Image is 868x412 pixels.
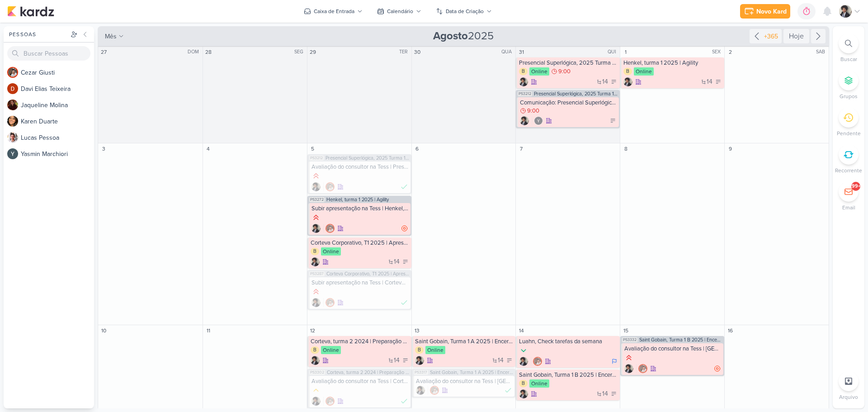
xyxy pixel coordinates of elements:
[401,225,408,232] div: Em atraso
[527,108,539,114] span: 9:00
[311,298,321,307] img: Pedro Luahn Simões
[634,67,654,76] div: Online
[840,92,858,100] p: Grupos
[323,224,335,233] div: Colaboradores: Cezar Giusti
[321,247,341,256] div: Online
[311,182,321,191] img: Pedro Luahn Simões
[308,326,317,335] div: 12
[712,48,723,56] div: SEX
[311,213,321,222] div: Prioridade Alta
[519,389,528,398] div: Criador(a): Pedro Luahn Simões
[519,68,528,75] div: B
[740,4,790,19] button: Novo Kard
[517,47,526,57] div: 31
[415,356,424,365] img: Pedro Luahn Simões
[430,386,439,395] img: Cezar Giusti
[837,129,861,137] p: Pendente
[308,144,317,153] div: 5
[311,378,409,385] div: Avaliação do consultor na Tess | Corteva, turma 2 2024 | Preparação para seu futuro profissional 1
[311,182,321,191] div: Criador(a): Pedro Luahn Simões
[534,116,543,125] img: Yasmin Marchiori
[638,364,647,373] img: Cezar Giusti
[325,298,335,307] img: Cezar Giusti
[105,32,117,41] span: mês
[309,197,325,202] span: PS3272
[21,149,94,159] div: Y a s m i n M a r c h i o r i
[311,171,321,180] div: Prioridade Alta
[621,144,630,153] div: 8
[402,357,409,364] div: A Fazer
[498,357,504,364] span: 14
[762,32,780,41] div: +365
[783,29,809,43] div: Hoje
[707,79,712,85] span: 14
[519,371,618,379] div: Saint Gobain, Turma 1 B 2025 | Encerramento
[430,370,514,375] span: Saint Gobain, Turma 1 A 2025 | Encerramento
[608,48,619,56] div: QUI
[402,259,409,265] div: A Fazer
[532,116,543,125] div: Colaboradores: Yasmin Marchiori
[311,257,320,266] img: Pedro Luahn Simões
[311,279,409,286] div: Subir apresentação na Tess | Corteva Corporativo, T1 2025 | Apresentações Incríveis
[519,59,618,66] div: Presencial Superlógica, 2025 Turma 1 | Protagonismo
[833,33,864,63] li: Ctrl + F
[7,30,69,38] div: Pessoas
[835,166,862,175] p: Recorrente
[323,397,335,406] div: Colaboradores: Cezar Giusti
[394,259,400,265] span: 14
[505,386,512,395] div: Finalizado
[323,298,335,307] div: Colaboradores: Cezar Giusti
[204,47,213,57] div: 28
[188,48,202,56] div: DOM
[519,389,528,398] img: Pedro Luahn Simões
[7,116,18,127] img: Karen Duarte
[416,378,513,385] div: Avaliação do consultor na Tess | Saint Gobain, Turma 1 A 2025 | Encerramento
[839,5,852,18] img: Pedro Luahn Simões
[413,47,422,57] div: 30
[7,67,18,78] img: Cezar Giusti
[323,182,335,191] div: Colaboradores: Cezar Giusti
[624,364,633,373] img: Pedro Luahn Simões
[529,67,549,76] div: Online
[416,386,425,395] div: Criador(a): Pedro Luahn Simões
[623,77,632,86] div: Criador(a): Pedro Luahn Simões
[839,393,858,401] p: Arquivo
[21,84,94,94] div: D a v i E l i a s T e i x e i r a
[415,338,514,345] div: Saint Gobain, Turma 1 A 2025 | Encerramento
[204,326,213,335] div: 11
[517,326,526,335] div: 14
[428,386,439,395] div: Colaboradores: Cezar Giusti
[520,99,617,106] div: Comunicação: Presencial Superlógica, 2025 Turma 1 | Protagonismo
[624,353,633,362] div: Prioridade Alta
[399,48,410,56] div: TER
[533,357,542,366] img: Cezar Giusti
[416,386,425,395] img: Pedro Luahn Simões
[311,298,321,307] div: Criador(a): Pedro Luahn Simões
[294,48,306,56] div: SEG
[311,397,321,406] img: Pedro Luahn Simões
[519,357,528,366] div: Criador(a): Pedro Luahn Simões
[311,224,321,233] div: Criador(a): Pedro Luahn Simões
[816,48,828,56] div: SAB
[311,346,319,354] div: B
[519,357,528,366] img: Pedro Luahn Simões
[623,59,722,66] div: Henkel, turma 1 2025 | Agility
[726,144,735,153] div: 9
[602,391,608,397] span: 14
[611,79,617,85] div: A Fazer
[519,346,528,355] div: Prioridade Baixa
[610,118,616,124] div: A Fazer
[414,370,428,375] span: PS3317
[519,77,528,86] div: Criador(a): Pedro Luahn Simões
[714,365,721,372] div: Em atraso
[413,326,422,335] div: 13
[558,68,571,75] span: 9:00
[433,29,468,43] strong: Agosto
[621,326,630,335] div: 15
[325,156,410,161] span: Presencial Superlógica, 2025 Turma 1 | Protagonismo
[612,358,617,365] div: Em Andamento
[639,337,722,342] span: Saint Gobain, Turma 1 B 2025 | Encerramento
[21,68,94,77] div: C e z a r G i u s t i
[636,364,647,373] div: Colaboradores: Cezar Giusti
[7,6,54,17] img: kardz.app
